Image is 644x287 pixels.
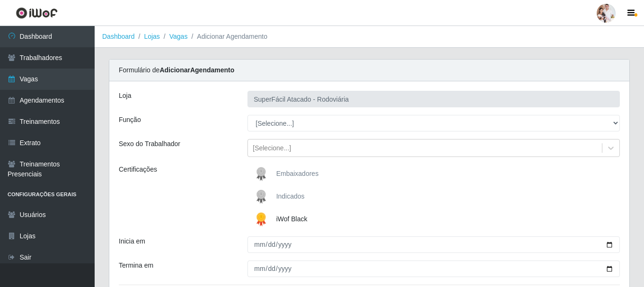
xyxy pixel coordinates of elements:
[252,210,274,229] img: iWof Black
[169,33,188,40] a: Vagas
[102,33,135,40] a: Dashboard
[252,187,274,206] img: Indicados
[119,261,153,270] label: Termina em
[16,7,58,19] img: CoreUI Logo
[119,139,180,149] label: Sexo do Trabalhador
[247,236,620,253] input: 00/00/0000
[109,60,629,81] div: Formulário de
[247,261,620,277] input: 00/00/0000
[119,91,131,101] label: Loja
[276,215,308,223] span: iWof Black
[119,115,141,125] label: Função
[252,165,274,183] img: Embaixadores
[119,165,157,174] label: Certificações
[276,170,319,177] span: Embaixadores
[276,192,305,200] span: Indicados
[253,143,291,153] div: [Selecione...]
[144,33,159,40] a: Lojas
[119,236,145,246] label: Inicia em
[159,66,234,74] strong: Adicionar Agendamento
[95,26,644,48] nav: breadcrumb
[187,32,267,42] li: Adicionar Agendamento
